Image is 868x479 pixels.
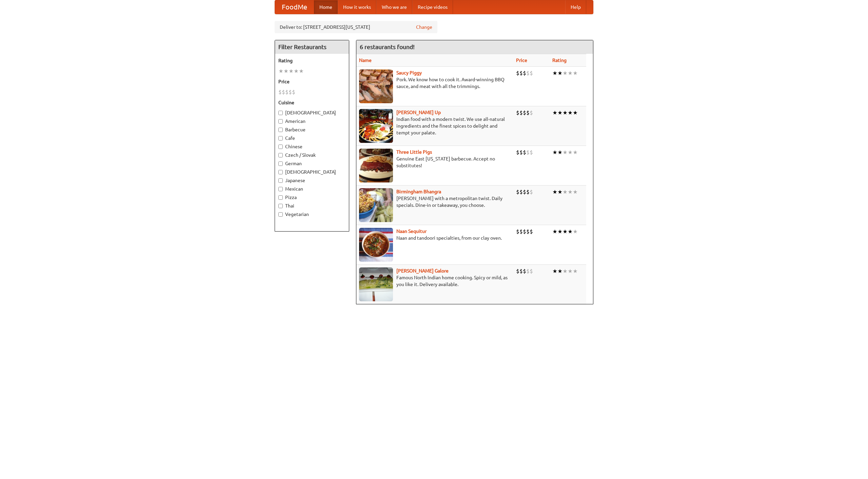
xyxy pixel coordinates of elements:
[523,69,526,77] li: $
[278,160,346,167] label: German
[552,267,557,275] li: ★
[278,67,283,75] li: ★
[530,149,533,156] li: $
[552,149,557,156] li: ★
[552,228,557,235] li: ★
[359,116,511,136] p: Indian food with a modern twist. We use all-natural ingredients and the finest spices to delight ...
[516,188,519,196] li: $
[278,194,346,201] label: Pizza
[278,88,282,96] li: $
[519,188,523,196] li: $
[526,109,530,116] li: $
[275,21,437,33] div: Deliver to: [STREET_ADDRESS][US_STATE]
[278,126,346,133] label: Barbecue
[568,109,573,116] li: ★
[568,228,573,235] li: ★
[278,187,283,191] input: Mexican
[396,110,441,115] a: [PERSON_NAME] Up
[278,178,283,183] input: Japanese
[278,211,346,218] label: Vegetarian
[516,228,519,235] li: $
[526,188,530,196] li: $
[563,109,568,116] li: ★
[552,109,557,116] li: ★
[557,188,563,196] li: ★
[516,109,519,116] li: $
[359,274,511,288] p: Famous North Indian home cooking. Spicy or mild, as you like it. Delivery available.
[552,58,567,63] a: Rating
[289,67,294,75] li: ★
[275,40,349,54] h4: Filter Restaurants
[278,212,283,217] input: Vegetarian
[359,58,372,63] a: Name
[359,155,511,169] p: Genuine East [US_STATE] barbecue. Accept no substitutes!
[278,109,346,116] label: [DEMOGRAPHIC_DATA]
[526,267,530,275] li: $
[519,69,523,77] li: $
[359,69,393,103] img: saucy.jpg
[573,69,578,77] li: ★
[278,118,346,125] label: American
[314,0,338,14] a: Home
[523,109,526,116] li: $
[294,67,299,75] li: ★
[292,88,295,96] li: $
[275,0,314,14] a: FoodMe
[360,44,415,50] ng-pluralize: 6 restaurants found!
[396,228,427,234] a: Naan Sequitur
[530,109,533,116] li: $
[516,149,519,156] li: $
[283,67,289,75] li: ★
[278,161,283,166] input: German
[416,24,432,30] a: Change
[557,228,563,235] li: ★
[557,109,563,116] li: ★
[359,76,511,90] p: Pork. We know how to cook it. Award-winning BBQ sauce, and meat with all the trimmings.
[359,195,511,209] p: [PERSON_NAME] with a metropolitan twist. Daily specials. Dine-in or takeaway, you choose.
[396,268,449,274] b: [PERSON_NAME] Galore
[359,235,511,241] p: Naan and tandoori specialties, from our clay oven.
[523,149,526,156] li: $
[568,149,573,156] li: ★
[526,149,530,156] li: $
[278,128,283,132] input: Barbecue
[396,70,422,75] a: Saucy Piggy
[278,111,283,115] input: [DEMOGRAPHIC_DATA]
[519,109,523,116] li: $
[573,109,578,116] li: ★
[526,228,530,235] li: $
[516,267,519,275] li: $
[563,69,568,77] li: ★
[396,149,432,155] a: Three Little Pigs
[278,195,283,200] input: Pizza
[519,267,523,275] li: $
[359,188,393,222] img: bhangra.jpg
[278,186,346,192] label: Mexican
[573,149,578,156] li: ★
[278,57,346,64] h5: Rating
[278,169,346,175] label: [DEMOGRAPHIC_DATA]
[278,170,283,174] input: [DEMOGRAPHIC_DATA]
[278,145,283,149] input: Chinese
[557,267,563,275] li: ★
[573,228,578,235] li: ★
[278,99,346,106] h5: Cuisine
[557,69,563,77] li: ★
[563,188,568,196] li: ★
[530,188,533,196] li: $
[278,202,346,209] label: Thai
[523,267,526,275] li: $
[563,267,568,275] li: ★
[516,69,519,77] li: $
[289,88,292,96] li: $
[552,69,557,77] li: ★
[552,188,557,196] li: ★
[530,267,533,275] li: $
[278,119,283,124] input: American
[573,267,578,275] li: ★
[519,149,523,156] li: $
[396,189,441,194] a: Birmingham Bhangra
